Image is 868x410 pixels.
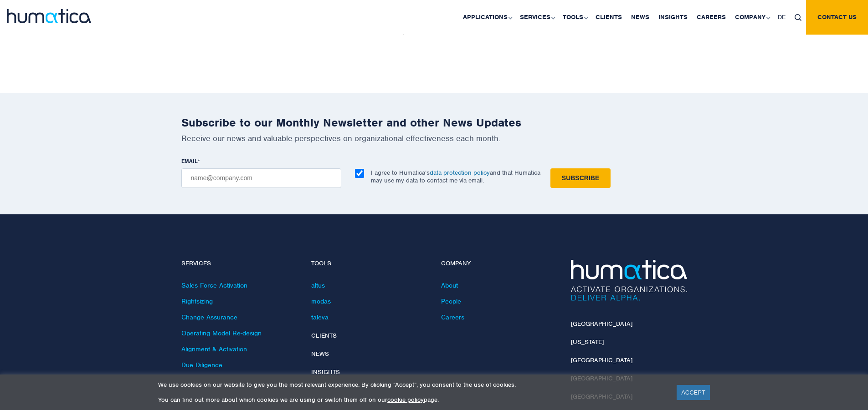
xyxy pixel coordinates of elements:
[158,396,665,404] p: You can find out more about which cookies we are using or switch them off on our page.
[371,169,540,184] p: I agree to Humatica’s and that Humatica may use my data to contact me via email.
[181,260,298,268] h4: Services
[311,313,329,321] a: taleva
[181,297,213,305] a: Rightsizing
[311,368,340,376] a: Insights
[441,313,464,321] a: Careers
[158,381,665,389] p: We use cookies on our website to give you the most relevant experience. By clicking “Accept”, you...
[181,361,222,369] a: Due Diligence
[181,168,341,188] input: name@company.com
[181,329,262,337] a: Operating Model Re-design
[181,281,247,289] a: Sales Force Activation
[181,345,247,353] a: Alignment & Activation
[311,350,329,358] a: News
[181,157,198,165] span: EMAIL
[550,168,611,188] input: Subscribe
[571,260,687,301] img: Humatica
[311,260,427,268] h4: Tools
[441,297,461,305] a: People
[181,133,687,143] p: Receive our news and valuable perspectives on organizational effectiveness each month.
[441,260,557,268] h4: Company
[311,281,325,289] a: altus
[571,356,632,364] a: [GEOGRAPHIC_DATA]
[778,13,786,21] span: DE
[7,9,91,23] img: logo
[795,14,801,21] img: search_icon
[571,338,604,346] a: [US_STATE]
[355,169,364,178] input: I agree to Humatica’sdata protection policyand that Humatica may use my data to contact me via em...
[441,281,458,289] a: About
[677,385,710,400] a: ACCEPT
[387,396,424,404] a: cookie policy
[571,320,632,328] a: [GEOGRAPHIC_DATA]
[311,332,337,339] a: Clients
[181,313,237,321] a: Change Assurance
[181,116,687,130] h2: Subscribe to our Monthly Newsletter and other News Updates
[430,169,490,177] a: data protection policy
[311,297,331,305] a: modas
